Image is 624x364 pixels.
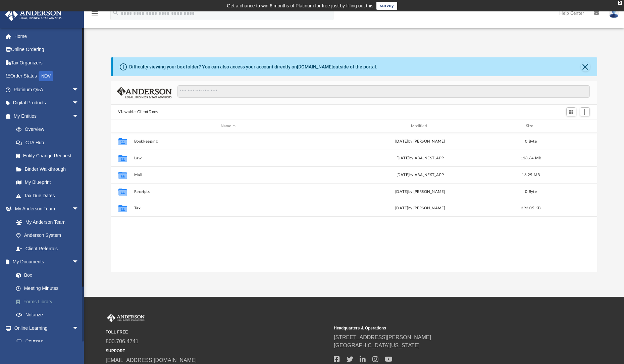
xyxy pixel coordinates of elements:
[134,156,323,160] button: Law
[525,190,537,194] span: 0 Byte
[520,156,541,160] span: 118.64 MB
[177,85,589,98] input: Search files and folders
[326,155,515,161] div: [DATE] by ABA_NEST_APP
[325,123,514,129] div: Modified
[9,242,86,255] a: Client Referrals
[9,136,89,149] a: CTA Hub
[326,172,515,178] div: [DATE] by ABA_NEST_APP
[9,123,89,136] a: Overview
[134,139,323,144] button: Bookkeeping
[9,282,89,295] a: Meeting Minutes
[9,176,86,189] a: My Blueprint
[376,2,397,10] a: survey
[9,229,86,242] a: Anderson System
[134,123,322,129] div: Name
[334,343,420,348] a: [GEOGRAPHIC_DATA][US_STATE]
[326,205,515,211] div: [DATE] by [PERSON_NAME]
[72,83,86,97] span: arrow_drop_down
[9,335,86,348] a: Courses
[112,9,119,16] i: search
[326,139,515,145] div: [DATE] by [PERSON_NAME]
[72,96,86,110] span: arrow_drop_down
[5,109,89,123] a: My Entitiesarrow_drop_down
[521,206,540,210] span: 393.05 KB
[72,202,86,216] span: arrow_drop_down
[129,63,377,70] div: Difficulty viewing your box folder? You can also access your account directly on outside of the p...
[5,255,89,269] a: My Documentsarrow_drop_down
[9,295,89,308] a: Forms Library
[111,133,597,272] div: grid
[9,308,89,322] a: Notarize
[72,321,86,335] span: arrow_drop_down
[106,339,139,344] a: 800.706.4741
[581,62,590,71] button: Close
[9,162,89,176] a: Binder Walkthrough
[580,107,590,117] button: Add
[5,202,86,216] a: My Anderson Teamarrow_drop_down
[114,123,131,129] div: id
[9,149,89,163] a: Entity Change Request
[9,268,86,282] a: Box
[106,314,146,322] img: Anderson Advisors Platinum Portal
[5,56,89,69] a: Tax Organizers
[5,30,89,43] a: Home
[39,71,53,81] div: NEW
[5,321,86,335] a: Online Learningarrow_drop_down
[297,64,333,69] a: [DOMAIN_NAME]
[5,83,89,96] a: Platinum Q&Aarrow_drop_down
[9,189,89,202] a: Tax Due Dates
[525,140,537,143] span: 0 Byte
[134,173,323,177] button: Mail
[9,215,82,229] a: My Anderson Team
[5,69,89,83] a: Order StatusNEW
[72,255,86,269] span: arrow_drop_down
[5,43,89,56] a: Online Ordering
[72,109,86,123] span: arrow_drop_down
[517,123,544,129] div: Size
[609,8,619,18] img: User Pic
[118,109,158,115] button: Viewable-ClientDocs
[134,190,323,194] button: Receipts
[91,13,99,17] a: menu
[91,9,99,17] i: menu
[334,334,431,340] a: [STREET_ADDRESS][PERSON_NAME]
[5,96,89,110] a: Digital Productsarrow_drop_down
[566,107,576,117] button: Switch to Grid View
[334,325,557,331] small: Headquarters & Operations
[522,173,540,177] span: 16.29 MB
[106,348,329,354] small: SUPPORT
[134,206,323,210] button: Tax
[3,8,64,21] img: Anderson Advisors Platinum Portal
[547,123,594,129] div: id
[326,189,515,195] div: [DATE] by [PERSON_NAME]
[227,2,373,10] div: Get a chance to win 6 months of Platinum for free just by filling out this
[106,357,197,363] a: [EMAIL_ADDRESS][DOMAIN_NAME]
[618,1,622,5] div: close
[106,329,329,335] small: TOLL FREE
